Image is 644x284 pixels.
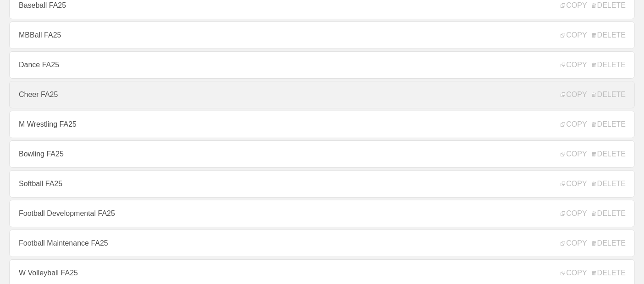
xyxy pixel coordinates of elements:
[592,150,626,158] span: DELETE
[9,81,635,108] a: Cheer FA25
[9,200,635,227] a: Football Developmental FA25
[592,61,626,69] span: DELETE
[9,140,635,168] a: Bowling FA25
[9,51,635,79] a: Dance FA25
[561,61,587,69] span: COPY
[479,178,644,284] iframe: Chat Widget
[561,1,587,10] span: COPY
[561,91,587,99] span: COPY
[592,1,626,10] span: DELETE
[561,150,587,158] span: COPY
[9,170,635,198] a: Softball FA25
[561,31,587,39] span: COPY
[9,230,635,257] a: Football Maintenance FA25
[561,120,587,129] span: COPY
[592,120,626,129] span: DELETE
[9,21,635,49] a: MBBall FA25
[592,91,626,99] span: DELETE
[9,111,635,138] a: M Wrestling FA25
[592,31,626,39] span: DELETE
